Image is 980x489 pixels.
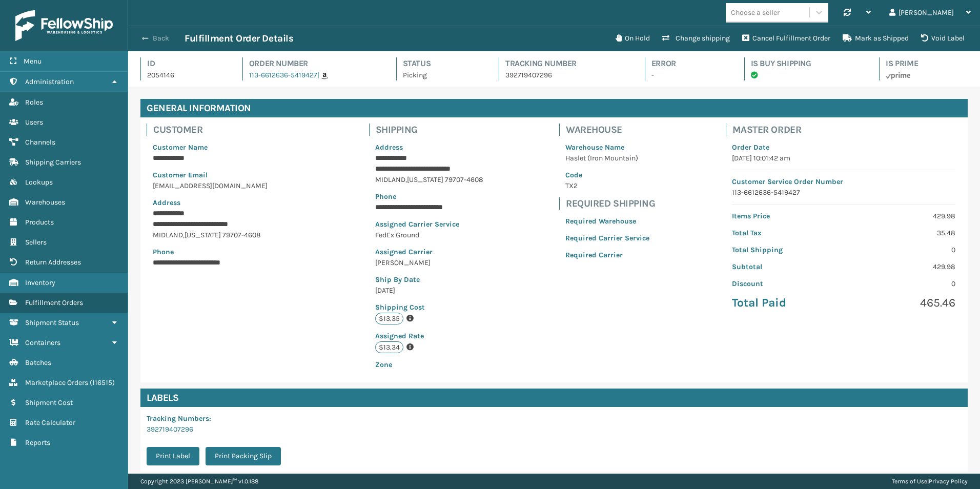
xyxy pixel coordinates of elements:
[751,57,861,70] h4: Is Buy Shipping
[850,278,955,289] p: 0
[732,124,962,136] h4: Master Order
[140,474,258,489] p: Copyright 2023 [PERSON_NAME]™ v 1.0.188
[375,175,405,184] span: MIDLAND
[407,175,443,184] span: [US_STATE]
[915,28,971,49] button: Void Label
[445,175,483,184] span: 79707-4608
[375,313,403,324] p: $13.35
[25,318,79,327] span: Shipment Status
[732,176,955,187] p: Customer Service Order Number
[25,338,60,347] span: Containers
[25,298,83,307] span: Fulfillment Orders
[662,34,669,42] i: Change shipping
[566,197,656,210] h4: Required Shipping
[147,425,193,434] a: 392719407296
[25,138,55,147] span: Channels
[850,295,955,311] p: 465.46
[375,341,403,353] p: $13.34
[565,170,649,180] p: Code
[24,57,42,66] span: Menu
[185,231,221,239] span: [US_STATE]
[836,28,915,49] button: Mark as Shipped
[405,175,407,184] span: ,
[375,274,483,285] p: Ship By Date
[732,153,955,164] p: [DATE] 10:01:42 am
[742,34,749,42] i: Cancel Fulfillment Order
[886,57,968,70] h4: Is Prime
[929,478,968,485] a: Privacy Policy
[375,219,483,230] p: Assigned Carrier Service
[375,191,483,202] p: Phone
[732,228,838,238] p: Total Tax
[566,124,656,136] h4: Warehouse
[651,57,726,70] h4: Error
[249,71,317,79] a: 113-6612636-5419427
[375,143,403,152] span: Address
[616,34,622,42] i: On Hold
[656,28,736,49] button: Change shipping
[731,7,780,18] div: Choose a seller
[732,278,838,289] p: Discount
[732,211,838,221] p: Items Price
[25,198,65,207] span: Warehouses
[651,70,726,80] p: -
[25,358,51,367] span: Batches
[147,70,224,80] p: 2054146
[140,389,968,407] h4: Labels
[565,153,649,164] p: Haslet (Iron Mountain)
[147,57,224,70] h4: Id
[732,261,838,272] p: Subtotal
[25,378,88,387] span: Marketplace Orders
[25,218,54,227] span: Products
[565,142,649,153] p: Warehouse Name
[505,70,626,80] p: 392719407296
[732,244,838,255] p: Total Shipping
[892,474,968,489] div: |
[375,257,483,268] p: [PERSON_NAME]
[375,331,483,341] p: Assigned Rate
[25,278,55,287] span: Inventory
[565,233,649,243] p: Required Carrier Service
[147,447,199,465] button: Print Label
[843,34,852,42] i: Mark as Shipped
[375,230,483,240] p: FedEx Ground
[25,118,43,127] span: Users
[185,32,293,45] h3: Fulfillment Order Details
[25,398,73,407] span: Shipment Cost
[317,71,319,79] span: |
[736,28,836,49] button: Cancel Fulfillment Order
[25,418,75,427] span: Rate Calculator
[732,187,955,198] p: 113-6612636-5419427
[375,359,483,370] p: Zone
[153,247,293,257] p: Phone
[90,378,115,387] span: ( 116515 )
[15,10,113,41] img: logo
[375,302,483,313] p: Shipping Cost
[183,231,185,239] span: ,
[403,57,480,70] h4: Status
[25,438,50,447] span: Reports
[732,142,955,153] p: Order Date
[850,211,955,221] p: 429.98
[153,170,293,180] p: Customer Email
[375,247,483,257] p: Assigned Carrier
[140,99,968,117] h4: General Information
[850,228,955,238] p: 35.48
[892,478,927,485] a: Terms of Use
[850,261,955,272] p: 429.98
[222,231,261,239] span: 79707-4608
[153,124,299,136] h4: Customer
[403,70,480,80] p: Picking
[850,244,955,255] p: 0
[565,250,649,260] p: Required Carrier
[921,34,928,42] i: VOIDLABEL
[153,180,293,191] p: [EMAIL_ADDRESS][DOMAIN_NAME]
[505,57,626,70] h4: Tracking Number
[609,28,656,49] button: On Hold
[376,124,489,136] h4: Shipping
[25,98,43,107] span: Roles
[25,158,81,167] span: Shipping Carriers
[25,77,74,86] span: Administration
[137,34,185,43] button: Back
[565,180,649,191] p: TX2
